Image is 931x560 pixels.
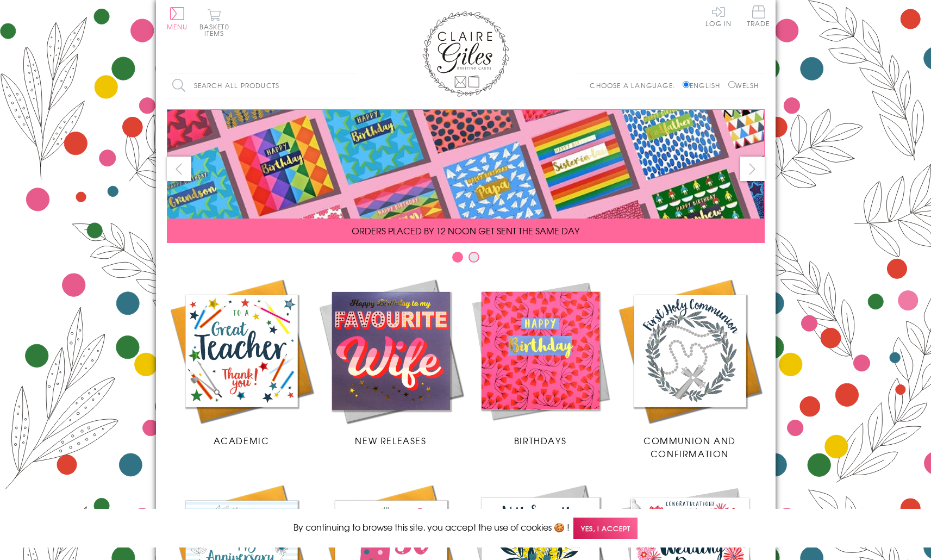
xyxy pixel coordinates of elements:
[422,11,509,97] img: Claire Giles Greetings Cards
[167,251,765,268] div: Carousel Pagination
[705,5,732,27] a: Log In
[316,276,466,447] a: New Releases
[466,276,615,447] a: Birthdays
[167,7,188,30] button: Menu
[573,518,638,539] span: Yes, I accept
[514,434,566,447] span: Birthdays
[204,22,229,38] span: 0 items
[683,80,726,90] label: English
[590,80,680,90] p: Choose a language:
[747,5,770,27] span: Trade
[199,9,229,36] button: Basket0 items
[167,73,357,98] input: Search all products
[167,22,188,32] span: Menu
[683,81,690,88] input: English
[352,224,579,237] span: ORDERS PLACED BY 12 NOON GET SENT THE SAME DAY
[346,73,357,98] input: Search
[728,81,735,88] input: Welsh
[643,434,736,460] span: Communion and Confirmation
[452,252,463,263] button: Carousel Page 1 (Current Slide)
[747,5,770,29] a: Trade
[468,252,479,263] button: Carousel Page 2
[167,157,191,181] button: prev
[355,434,426,447] span: New Releases
[214,434,270,447] span: Academic
[740,157,765,181] button: next
[615,276,765,460] a: Communion and Confirmation
[728,80,759,90] label: Welsh
[167,276,316,447] a: Academic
